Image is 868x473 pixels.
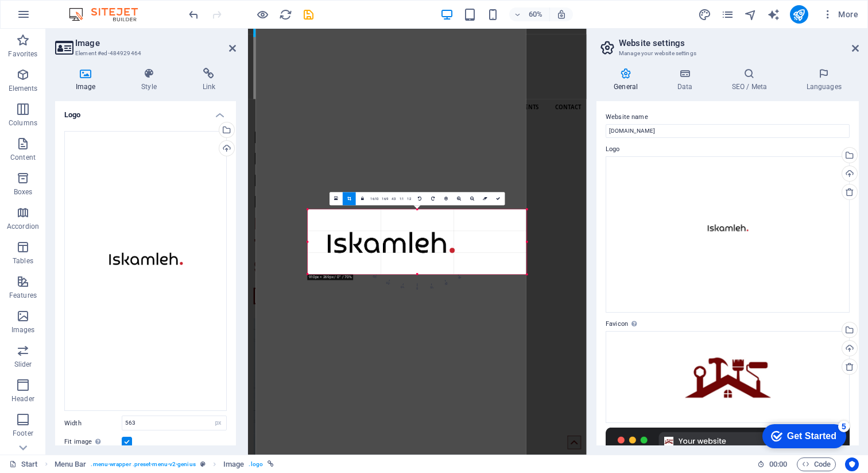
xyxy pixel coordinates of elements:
[356,192,369,205] a: Keep aspect ratio
[619,48,836,59] h3: Manage your website settings
[797,457,836,471] button: Code
[767,8,780,21] i: AI Writer
[606,110,850,124] label: Website name
[767,7,781,21] button: text_generator
[8,49,37,59] p: Favorites
[698,8,711,21] i: Design (Ctrl+Alt+Y)
[556,9,567,20] i: On resize automatically adjust zoom level to fit chosen device.
[606,124,850,138] input: Name...
[845,457,859,471] button: Usercentrics
[757,457,788,471] h6: Session time
[10,153,36,162] p: Content
[14,360,32,369] p: Slider
[121,68,181,92] h4: Style
[9,118,37,128] p: Columns
[714,68,789,92] h4: SEO / Meta
[744,7,758,21] button: navigator
[802,457,831,471] span: Code
[453,192,466,205] a: Zoom in
[11,394,34,403] p: Header
[606,331,850,423] div: Mainlogowhitebackground.png
[91,457,195,471] span: . menu-wrapper .preset-menu-v2-genius
[492,192,505,205] a: Confirm
[55,457,274,471] nav: breadcrumb
[606,156,850,313] div: NEWMainLogo-v-igink0HbpFdf9nPxw1_Q.png
[11,325,35,334] p: Images
[64,420,122,426] label: Width
[34,13,83,23] div: Get Started
[769,457,787,471] span: 00 00
[406,193,414,206] a: 1:2
[427,192,440,205] a: Rotate right 90°
[398,193,406,206] a: 1:1
[85,2,96,14] div: 5
[75,48,213,59] h3: Element #ed-484929464
[619,38,859,48] h2: Website settings
[660,68,714,92] h4: Data
[9,291,37,300] p: Features
[817,5,863,24] button: More
[55,68,121,92] h4: Image
[606,317,850,331] label: Favicon
[789,68,859,92] h4: Languages
[721,8,734,21] i: Pages (Ctrl+Alt+S)
[13,429,33,438] p: Footer
[9,6,93,30] div: Get Started 5 items remaining, 0% complete
[744,8,757,21] i: Navigator
[255,7,269,21] button: Click here to leave preview mode and continue editing
[13,256,33,266] p: Tables
[14,187,33,197] p: Boxes
[440,192,453,205] a: Center
[187,8,200,21] i: Undo: Website logo changed (Ctrl+Z)
[7,222,39,231] p: Accordion
[66,7,152,21] img: Editor Logo
[509,7,550,21] button: 60%
[790,5,808,24] button: publish
[64,435,122,449] label: Fit image
[55,101,236,122] h4: Logo
[792,8,805,21] i: Publish
[75,38,236,48] h2: Image
[9,457,38,471] a: Click to cancel selection. Double-click to open Pages
[390,193,398,206] a: 4:3
[596,68,660,92] h4: General
[413,192,427,205] a: Rotate left 90°
[606,143,850,156] label: Logo
[200,461,206,467] i: This element is a customizable preset
[249,457,262,471] span: . logo
[187,7,200,21] button: undo
[307,275,353,280] div: 910px × 269px / 0° / 70%
[223,457,244,471] span: Click to select. Double-click to edit
[698,7,712,21] button: design
[343,192,356,205] a: Crop mode
[301,7,315,21] button: save
[822,9,858,20] span: More
[268,461,274,467] i: This element is linked
[278,7,292,21] button: reload
[64,131,227,412] div: NEWMainLogo-v-igink0HbpFdf9nPxw1_Q.png
[330,192,343,205] a: Select files from the file manager, stock photos, or upload file(s)
[9,84,38,93] p: Elements
[479,192,492,205] a: Reset
[55,457,87,471] span: Click to select. Double-click to edit
[466,192,479,205] a: Zoom out
[381,193,390,206] a: 16:9
[526,7,545,21] h6: 60%
[182,68,236,92] h4: Link
[721,7,735,21] button: pages
[369,193,381,206] a: 16:10
[777,460,779,468] span: :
